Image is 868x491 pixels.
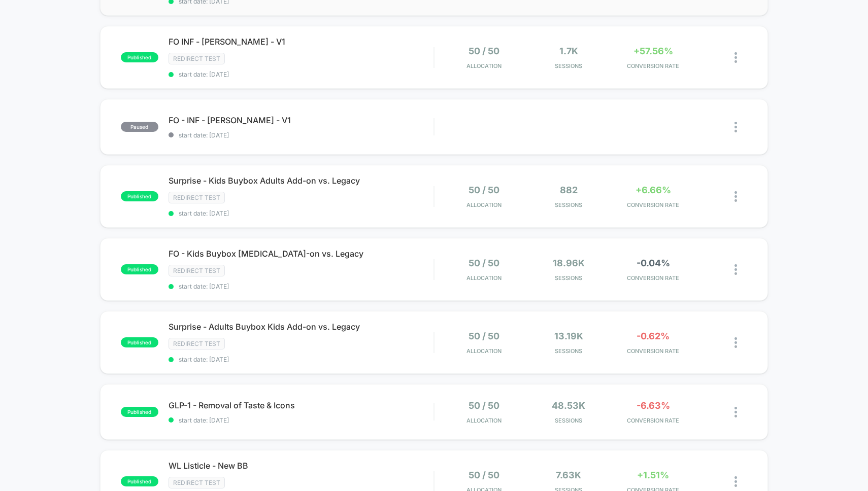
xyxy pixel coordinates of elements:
[735,52,737,63] img: close
[529,274,608,282] span: Sessions
[613,62,692,69] span: CONVERSION RATE
[466,62,502,69] span: Allocation
[121,191,158,201] span: published
[469,185,499,195] span: 50 / 50
[613,201,692,208] span: CONVERSION RATE
[529,417,608,424] span: Sessions
[613,274,692,282] span: CONVERSION RATE
[169,477,225,488] span: Redirect Test
[469,46,499,56] span: 50 / 50
[121,52,158,62] span: published
[529,347,608,355] span: Sessions
[466,417,502,424] span: Allocation
[169,37,434,47] span: FO INF - [PERSON_NAME] - V1
[559,46,578,56] span: 1.7k
[469,331,499,341] span: 50 / 50
[466,274,502,282] span: Allocation
[637,470,669,480] span: +1.51%
[735,407,737,417] img: close
[169,209,434,217] span: start date: [DATE]
[169,461,434,471] span: WL Listicle - New BB
[466,201,502,208] span: Allocation
[169,400,434,410] span: GLP-1 - Removal of Taste & Icons
[169,338,225,349] span: Redirect Test
[633,46,673,56] span: +57.56%
[169,71,434,78] span: start date: [DATE]
[469,258,499,268] span: 50 / 50
[735,264,737,275] img: close
[169,131,434,139] span: start date: [DATE]
[637,258,670,268] span: -0.04%
[121,476,158,486] span: published
[636,185,671,195] span: +6.66%
[637,400,670,411] span: -6.63%
[552,400,585,411] span: 48.53k
[553,258,585,268] span: 18.96k
[121,337,158,347] span: published
[121,407,158,417] span: published
[560,185,578,195] span: 882
[529,201,608,208] span: Sessions
[169,283,434,290] span: start date: [DATE]
[735,191,737,202] img: close
[735,476,737,487] img: close
[169,115,434,125] span: FO - INF - [PERSON_NAME] - V1
[169,176,434,186] span: Surprise - Kids Buybox Adults Add-on vs. Legacy
[169,416,434,424] span: start date: [DATE]
[121,122,158,132] span: paused
[169,53,225,64] span: Redirect Test
[169,249,434,259] span: FO - Kids Buybox [MEDICAL_DATA]-on vs. Legacy
[556,470,581,480] span: 7.63k
[169,192,225,203] span: Redirect Test
[554,331,583,341] span: 13.19k
[169,356,434,363] span: start date: [DATE]
[613,347,692,355] span: CONVERSION RATE
[169,322,434,332] span: Surprise - Adults Buybox Kids Add-on vs. Legacy
[637,331,670,341] span: -0.62%
[169,265,225,276] span: Redirect Test
[469,470,499,480] span: 50 / 50
[613,417,692,424] span: CONVERSION RATE
[121,264,158,274] span: published
[529,62,608,69] span: Sessions
[469,400,499,411] span: 50 / 50
[735,337,737,348] img: close
[466,347,502,355] span: Allocation
[735,122,737,132] img: close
